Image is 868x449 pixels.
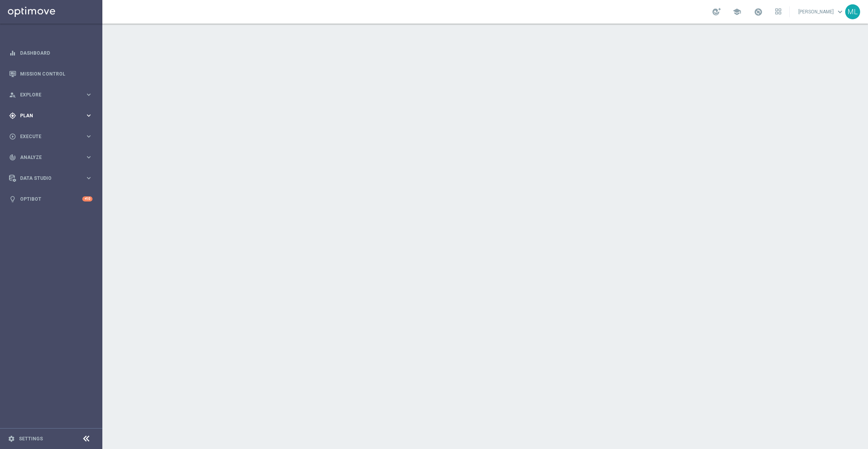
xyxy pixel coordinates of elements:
[19,436,43,441] a: Settings
[9,154,85,161] div: Analyze
[20,113,85,118] span: Plan
[9,133,85,140] div: Execute
[9,50,93,56] button: equalizer Dashboard
[20,42,93,63] a: Dashboard
[20,155,85,160] span: Analyze
[85,91,93,98] i: keyboard_arrow_right
[798,6,845,18] a: [PERSON_NAME]keyboard_arrow_down
[9,112,85,119] div: Plan
[9,154,16,161] i: track_changes
[9,196,93,202] button: lightbulb Optibot +10
[85,133,93,140] i: keyboard_arrow_right
[9,50,16,57] i: equalizer
[20,134,85,139] span: Execute
[9,188,93,209] div: Optibot
[20,92,85,97] span: Explore
[85,153,93,161] i: keyboard_arrow_right
[9,42,93,63] div: Dashboard
[9,71,93,77] button: Mission Control
[20,63,93,84] a: Mission Control
[8,435,15,442] i: settings
[9,154,93,161] button: track_changes Analyze keyboard_arrow_right
[845,4,860,19] div: ML
[9,133,16,140] i: play_circle_outline
[836,7,844,16] span: keyboard_arrow_down
[20,176,85,181] span: Data Studio
[9,112,16,119] i: gps_fixed
[9,92,93,98] button: person_search Explore keyboard_arrow_right
[9,113,93,119] button: gps_fixed Plan keyboard_arrow_right
[9,91,16,98] i: person_search
[9,175,93,181] button: Data Studio keyboard_arrow_right
[20,188,82,209] a: Optibot
[9,63,93,84] div: Mission Control
[82,196,93,201] div: +10
[85,174,93,182] i: keyboard_arrow_right
[9,175,85,182] div: Data Studio
[9,133,93,140] button: play_circle_outline Execute keyboard_arrow_right
[9,196,16,203] i: lightbulb
[733,7,741,16] span: school
[85,112,93,119] i: keyboard_arrow_right
[9,91,85,98] div: Explore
